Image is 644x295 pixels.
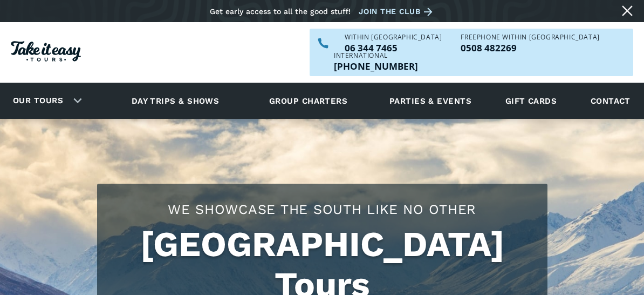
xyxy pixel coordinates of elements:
a: Close message [619,2,636,19]
h2: We showcase the south like no other [108,200,537,219]
a: Our tours [5,88,71,113]
div: WITHIN [GEOGRAPHIC_DATA] [345,34,442,41]
img: Take it easy Tours logo [11,41,81,62]
a: Parties & events [384,86,477,116]
a: Gift cards [500,86,563,116]
a: Call us within NZ on 063447465 [345,43,442,52]
p: 0508 482269 [461,43,599,52]
a: Join the club [359,5,436,18]
a: Group charters [256,86,361,116]
a: Call us freephone within NZ on 0508482269 [461,43,599,52]
a: Contact [585,86,636,116]
div: International [334,52,418,59]
div: Freephone WITHIN [GEOGRAPHIC_DATA] [461,34,599,41]
a: Call us outside of NZ on +6463447465 [334,62,418,71]
p: 06 344 7465 [345,43,442,52]
a: Day trips & shows [118,86,233,116]
div: Get early access to all the good stuff! [210,7,351,16]
p: [PHONE_NUMBER] [334,62,418,71]
a: Homepage [11,36,81,70]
